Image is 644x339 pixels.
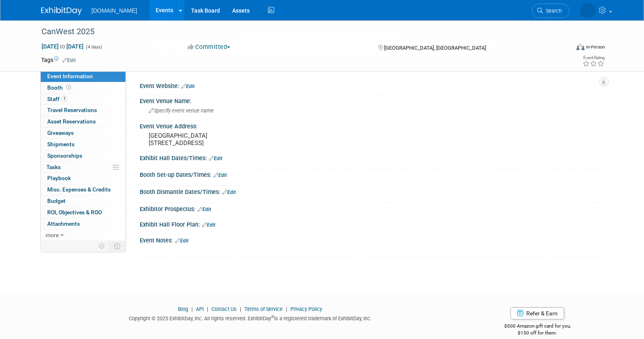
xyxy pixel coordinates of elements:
a: Edit [175,238,189,244]
span: to [59,43,66,50]
span: Travel Reservations [47,107,97,113]
a: Misc. Expenses & Credits [41,184,125,195]
span: more [46,232,59,238]
div: Event Venue Address: [140,120,603,130]
span: ROI, Objectives & ROO [47,209,102,216]
span: Tasks [46,164,61,170]
span: Event Information [47,73,93,79]
td: Personalize Event Tab Strip [95,241,109,251]
span: Giveaways [47,130,74,136]
a: Terms of Service [244,306,283,312]
a: Staff1 [41,94,125,105]
div: CanWest 2025 [39,24,557,39]
a: Edit [209,156,222,161]
span: | [238,306,243,312]
a: Sponsorships [41,150,125,161]
a: ROI, Objectives & ROO [41,207,125,218]
span: [GEOGRAPHIC_DATA], [GEOGRAPHIC_DATA] [384,45,486,51]
span: Asset Reservations [47,118,96,125]
td: Toggle Event Tabs [109,241,125,251]
span: | [284,306,289,312]
a: more [41,230,125,241]
a: Booth [41,82,125,93]
span: Staff [47,96,68,102]
a: Budget [41,196,125,207]
a: Travel Reservations [41,105,125,116]
span: 1 [62,96,68,102]
div: Exhibit Hall Dates/Times: [140,152,603,163]
div: Event Website: [140,80,603,90]
div: Exhibit Hall Floor Plan: [140,218,603,229]
pre: [GEOGRAPHIC_DATA] [STREET_ADDRESS] [149,132,324,147]
span: (4 days) [85,44,102,50]
a: Playbook [41,173,125,184]
a: Tasks [41,162,125,173]
span: Booth [47,84,73,91]
img: ExhibitDay [41,7,82,15]
span: Sponsorships [47,152,82,159]
div: Copyright © 2025 ExhibitDay, Inc. All rights reserved. ExhibitDay is a registered trademark of Ex... [41,313,460,322]
div: $150 off for them. [472,330,603,337]
span: | [189,306,195,312]
a: Edit [213,172,227,178]
a: Edit [62,57,76,63]
div: $500 Amazon gift card for you, [472,317,603,336]
button: Committed [185,43,233,51]
div: Event Notes: [140,234,603,245]
a: API [196,306,204,312]
a: Edit [181,84,195,89]
span: [DOMAIN_NAME] [92,7,137,14]
div: Booth Dismantle Dates/Times: [140,186,603,196]
a: Blog [178,306,188,312]
span: Attachments [47,220,80,227]
a: Privacy Policy [290,306,322,312]
span: | [205,306,210,312]
div: In-Person [586,44,605,50]
div: Booth Set-up Dates/Times: [140,169,603,179]
a: Edit [202,222,215,228]
a: Giveaways [41,128,125,139]
span: Misc. Expenses & Credits [47,186,111,193]
a: Search [532,4,569,18]
span: Budget [47,198,66,204]
a: Shipments [41,139,125,150]
span: Specify event venue name [149,108,214,114]
div: Exhibitor Prospectus: [140,203,603,214]
span: Booth not reserved yet [65,84,73,90]
a: Event Information [41,71,125,82]
div: Event Venue Name: [140,95,603,105]
div: Event Rating [582,56,604,60]
sup: ® [271,315,274,319]
a: Refer & Earn [510,307,564,319]
td: Tags [41,56,76,64]
div: Event Format [521,42,605,55]
span: Shipments [47,141,75,147]
a: Edit [198,207,211,212]
img: Iuliia Bulow [580,3,596,18]
span: Playbook [47,175,71,181]
a: Asset Reservations [41,116,125,127]
img: Format-Inperson.png [576,44,585,50]
a: Attachments [41,218,125,229]
a: Contact Us [211,306,237,312]
a: Edit [222,189,236,195]
span: Search [543,8,562,14]
span: [DATE] [DATE] [41,43,84,50]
